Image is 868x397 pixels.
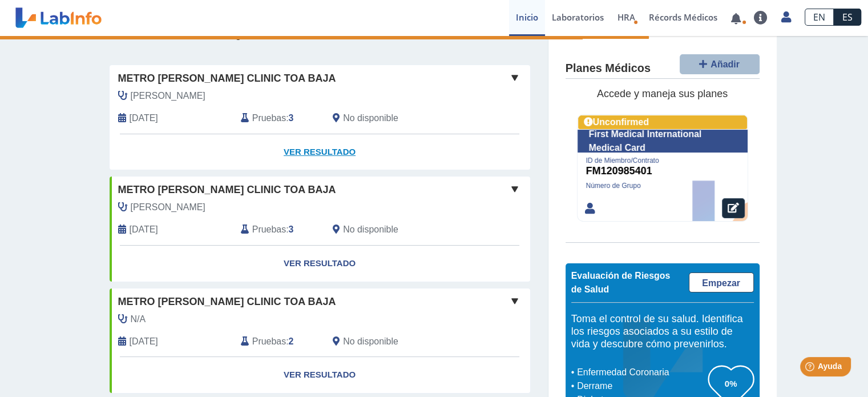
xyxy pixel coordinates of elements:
[574,366,708,379] li: Enfermedad Coronaria
[131,200,205,214] span: Rodriguez Desalden, Natalie
[617,11,635,23] span: HRA
[574,379,708,393] li: Derrame
[597,89,728,100] span: Accede y maneja sus planes
[710,59,740,69] span: Añadir
[252,223,286,236] span: Pruebas
[343,223,398,236] span: No disponible
[130,111,158,125] span: 2025-08-06
[702,278,740,288] span: Empezar
[252,111,286,125] span: Pruebas
[118,294,336,310] span: Metro [PERSON_NAME] Clinic Toa Baja
[289,336,294,346] b: 2
[130,335,158,348] span: 2025-03-03
[118,182,336,198] span: Metro [PERSON_NAME] Clinic Toa Baja
[232,335,324,348] div: :
[343,335,398,348] span: No disponible
[571,314,754,351] h5: Toma el control de su salud. Identifica los riesgos asociados a su estilo de vida y descubre cómo...
[118,71,336,86] span: Metro [PERSON_NAME] Clinic Toa Baja
[110,357,530,393] a: Ver Resultado
[232,111,324,125] div: :
[708,376,754,391] h3: 0%
[571,271,671,294] span: Evaluación de Riesgos de Salud
[766,352,855,384] iframe: Help widget launcher
[232,223,324,236] div: :
[131,89,205,103] span: Encarnacion Cruz, Jose
[566,62,651,76] h4: Planes Médicos
[110,134,530,170] a: Ver Resultado
[252,335,286,348] span: Pruebas
[805,9,834,26] a: EN
[289,113,294,123] b: 3
[343,111,398,125] span: No disponible
[110,246,530,282] a: Ver Resultado
[130,223,158,236] span: 2025-06-03
[834,9,861,26] a: ES
[131,312,146,326] span: N/A
[289,224,294,234] b: 3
